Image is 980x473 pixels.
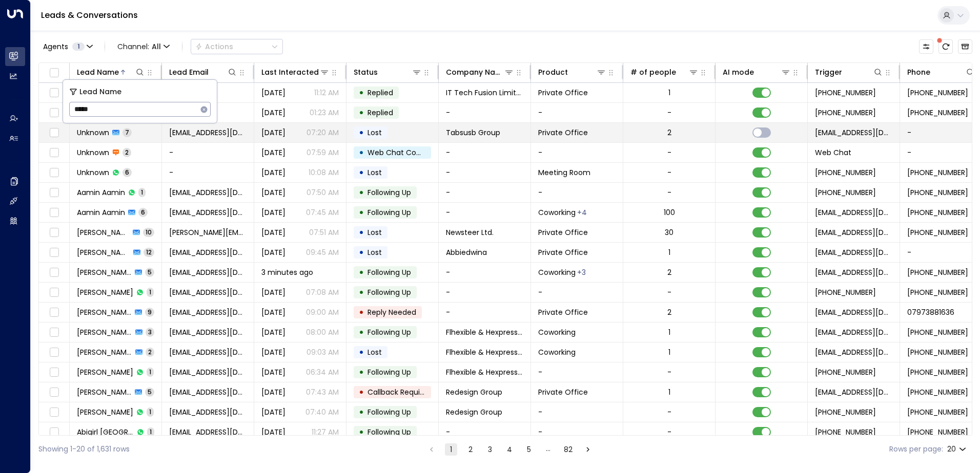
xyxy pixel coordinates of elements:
span: 9 [145,308,154,316]
div: Last Interacted [261,66,319,78]
a: Leads & Conversations [41,9,138,21]
span: +919414962227 [907,327,968,337]
span: Following Up [367,207,411,218]
span: May 01, 2025 [261,247,285,257]
div: - [667,407,671,417]
td: - [531,183,623,202]
p: 07:40 AM [305,407,339,417]
span: Abdel Rahman [77,267,132,277]
div: 30 [665,227,673,238]
p: 07:59 AM [307,147,339,158]
span: Tabsusb Group [446,127,500,138]
button: Actions [191,39,283,54]
span: Following Up [367,407,411,417]
span: Toggle select row [48,226,60,239]
label: Rows per page: [889,444,943,455]
span: ar.aschauhan@gmail.com [169,367,247,377]
span: Lost [367,167,382,178]
span: All [152,42,161,51]
div: - [667,167,671,178]
span: 07973881636 [907,307,954,317]
span: Private Office [538,307,588,317]
div: • [359,383,364,401]
span: Abhishek Garg [77,387,132,397]
span: 5 [145,388,154,396]
span: Hello@abbiedwina.co.uk [169,247,247,257]
span: Lost [367,127,382,138]
span: +447585608170 [815,167,876,178]
span: +250782249279 [907,107,968,118]
span: Toggle select row [48,87,60,99]
div: - [667,107,671,118]
span: Toggle select row [48,386,60,399]
p: 07:50 AM [307,187,339,198]
div: # of people [630,66,699,78]
span: Callback Required [367,387,432,397]
span: sales@newflex.com [815,247,892,257]
span: Private Office [538,88,588,98]
div: • [359,423,364,441]
div: • [359,144,364,161]
span: Unknown [77,167,109,178]
span: Toggle select row [48,246,60,259]
span: Jul 11, 2025 [261,167,285,178]
span: 6 [138,208,148,217]
span: 3 minutes ago [261,267,313,277]
span: Abhimanyu Singh [77,347,132,357]
div: • [359,343,364,361]
div: • [359,244,364,261]
span: 1 [147,288,154,296]
nav: pagination navigation [425,443,595,456]
p: 07:20 AM [307,127,339,138]
span: 1 [72,42,85,51]
div: Actions [195,42,233,51]
div: • [359,124,364,141]
div: - [667,287,671,297]
span: Toggle select row [48,186,60,199]
div: 1 [668,347,670,357]
button: Go to page 3 [484,443,496,456]
span: Following Up [367,367,411,377]
span: Jul 25, 2025 [261,427,285,437]
span: Abbi Kendall [77,247,130,257]
span: aaminamin114@hotmail.com [169,207,247,218]
span: Coworking [538,267,576,277]
div: Event Space,Meeting Room,Membership,Private Office [577,207,587,218]
span: +447423092658 [815,287,876,297]
div: AI mode [723,66,754,78]
span: 2 [146,348,154,356]
td: - [439,183,531,202]
span: 3 [146,328,154,336]
span: 1 [147,368,154,376]
div: - [667,147,671,158]
div: Product [538,66,568,78]
span: +250782249279 [815,107,876,118]
td: - [531,402,623,422]
td: - [439,143,531,162]
span: 1 [138,188,146,197]
span: Channel: [113,39,174,54]
span: oceanlynn@newflex.com [815,307,892,317]
span: Redesign Group [446,407,502,417]
td: - [439,103,531,122]
span: Jul 21, 2025 [261,147,285,158]
div: • [359,164,364,181]
span: Web Chat [815,147,851,158]
div: Last Interacted [261,66,330,78]
span: aboodkhaled1991@gmail.com [169,267,247,277]
span: Unknown [77,127,109,138]
span: Meeting Room [538,167,590,178]
span: Toggle select row [48,266,60,279]
div: 1 [668,88,670,98]
div: Trigger [815,66,842,78]
span: 10 [143,228,154,236]
td: - [531,143,623,162]
span: Lost [367,347,382,357]
span: chairperson1916@gmail.com [169,127,247,138]
span: Coworking [538,207,576,218]
div: • [359,304,364,321]
td: - [439,163,531,182]
div: Lead Email [169,66,209,78]
span: +447982846576 [907,88,968,98]
button: Go to page 2 [464,443,477,456]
